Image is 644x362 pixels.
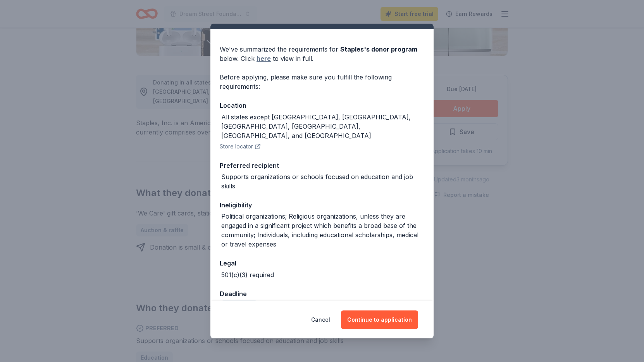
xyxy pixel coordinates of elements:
[220,160,424,171] div: Preferred recipient
[220,200,424,210] div: Ineligibility
[221,212,424,249] div: Political organizations; Religious organizations, unless they are engaged in a significant projec...
[221,270,274,279] div: 501(c)(3) required
[220,100,424,110] div: Location
[221,112,424,140] div: All states except [GEOGRAPHIC_DATA], [GEOGRAPHIC_DATA], [GEOGRAPHIC_DATA], [GEOGRAPHIC_DATA], [GE...
[220,289,424,299] div: Deadline
[221,172,424,191] div: Supports organizations or schools focused on education and job skills
[311,310,330,329] button: Cancel
[220,258,424,268] div: Legal
[220,45,424,63] div: We've summarized the requirements for below. Click to view in full.
[341,310,418,329] button: Continue to application
[220,72,424,91] div: Before applying, please make sure you fulfill the following requirements:
[220,142,261,151] button: Store locator
[221,300,257,311] div: Due [DATE]
[340,45,417,53] span: Staples 's donor program
[257,54,271,63] a: here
